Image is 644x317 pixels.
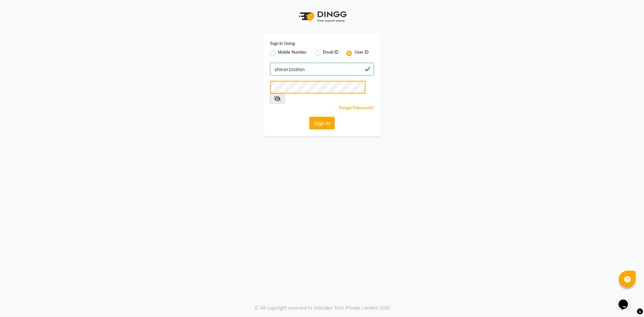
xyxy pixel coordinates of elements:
input: Username [270,81,366,94]
img: logo1.svg [295,7,349,27]
input: Username [270,63,374,75]
label: Mobile Number [278,49,307,57]
button: Sign In [309,117,335,129]
label: User ID [355,49,369,57]
label: Email ID [323,49,338,57]
label: Sign In Using: [270,41,296,47]
a: Forgot Password? [339,105,374,110]
iframe: chat widget [616,290,637,310]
